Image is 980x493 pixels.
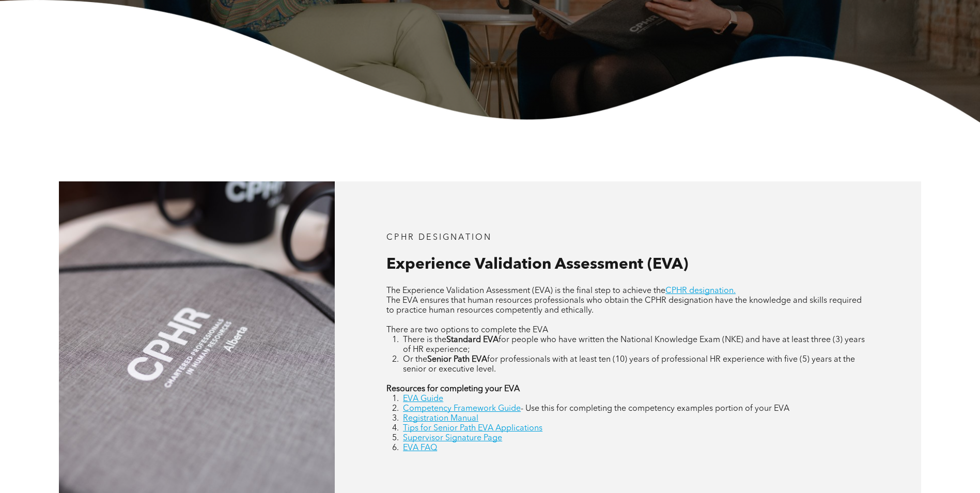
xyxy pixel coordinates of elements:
[403,356,855,374] span: for professionals with at least ten (10) years of professional HR experience with five (5) years ...
[386,385,520,393] strong: Resources for completing your EVA
[386,234,492,242] span: CPHR DESIGNATION
[386,287,665,295] span: The Experience Validation Assessment (EVA) is the final step to achieve the
[403,356,427,364] span: Or the
[665,287,736,295] a: CPHR designation.
[403,336,446,344] span: There is the
[386,326,548,334] span: There are two options to complete the EVA
[403,336,865,354] span: for people who have written the National Knowledge Exam (NKE) and have at least three (3) years o...
[403,424,542,433] a: Tips for Senior Path EVA Applications
[403,405,521,413] a: Competency Framework Guide
[403,434,502,442] a: Supervisor Signature Page
[386,297,862,315] span: The EVA ensures that human resources professionals who obtain the CPHR designation have the knowl...
[403,395,443,403] a: EVA Guide
[386,257,688,272] span: Experience Validation Assessment (EVA)
[403,414,478,423] a: Registration Manual
[427,356,487,364] strong: Senior Path EVA
[403,444,437,452] a: EVA FAQ
[521,405,789,413] span: - Use this for completing the competency examples portion of your EVA
[446,336,499,344] strong: Standard EVA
